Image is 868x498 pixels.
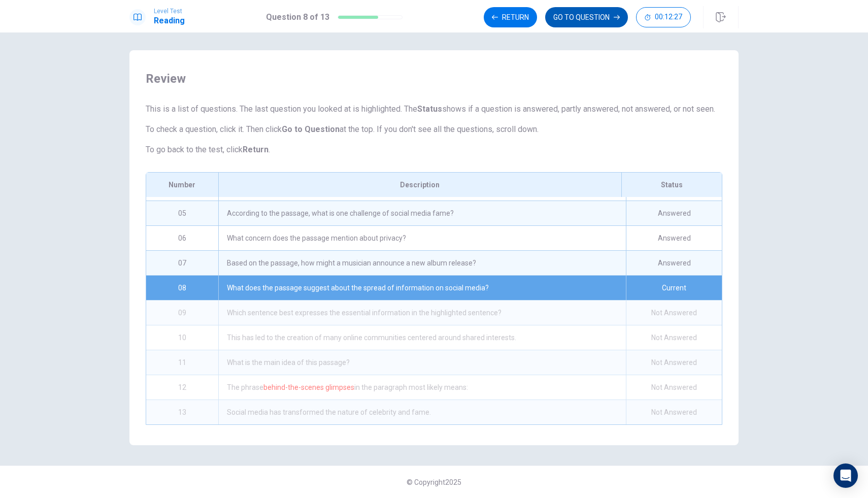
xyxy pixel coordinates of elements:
div: 11 [146,350,218,375]
span: Review [146,71,722,87]
div: Not Answered [626,325,722,350]
strong: Status [417,104,442,114]
div: Social media has transformed the nature of celebrity and fame. [218,400,626,424]
span: © Copyright 2025 [407,478,461,486]
div: This has led to the creation of many online communities centered around shared interests. [218,325,626,350]
div: Not Answered [626,400,722,424]
span: Level Test [154,8,185,15]
div: 10 [146,325,218,350]
button: 00:12:27 [636,7,691,27]
p: To check a question, click it. Then click at the top. If you don't see all the questions, scroll ... [146,123,722,136]
p: To go back to the test, click . [146,144,722,156]
p: This is a list of questions. The last question you looked at is highlighted. The shows if a quest... [146,103,722,115]
div: Which sentence best expresses the essential information in the highlighted sentence? [218,301,626,325]
div: Status [621,173,722,197]
div: 09 [146,301,218,325]
font: behind-the-scenes glimpses [263,383,354,391]
div: What concern does the passage mention about privacy? [218,226,626,250]
strong: Return [243,145,269,154]
div: Based on the passage, how might a musician announce a new album release? [218,251,626,275]
div: Current [626,276,722,300]
div: What does the passage suggest about the spread of information on social media? [218,276,626,300]
button: Return [484,7,537,27]
div: Answered [626,251,722,275]
div: Open Intercom Messenger [833,463,858,488]
div: 07 [146,251,218,275]
button: GO TO QUESTION [545,7,628,27]
h1: Question 8 of 13 [266,11,329,23]
div: Answered [626,226,722,250]
div: According to the passage, what is one challenge of social media fame? [218,201,626,225]
div: 06 [146,226,218,250]
div: 05 [146,201,218,225]
div: Not Answered [626,301,722,325]
div: Not Answered [626,375,722,400]
div: The phrase in the paragraph most likely means: [218,375,626,400]
h1: Reading [154,15,185,27]
div: Number [146,173,218,197]
div: Not Answered [626,350,722,375]
div: 08 [146,276,218,300]
div: Answered [626,201,722,225]
div: Description [218,173,621,197]
div: 13 [146,400,218,424]
div: 12 [146,375,218,400]
strong: Go to Question [282,124,340,134]
div: What is the main idea of this passage? [218,350,626,375]
span: 00:12:27 [655,13,682,21]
